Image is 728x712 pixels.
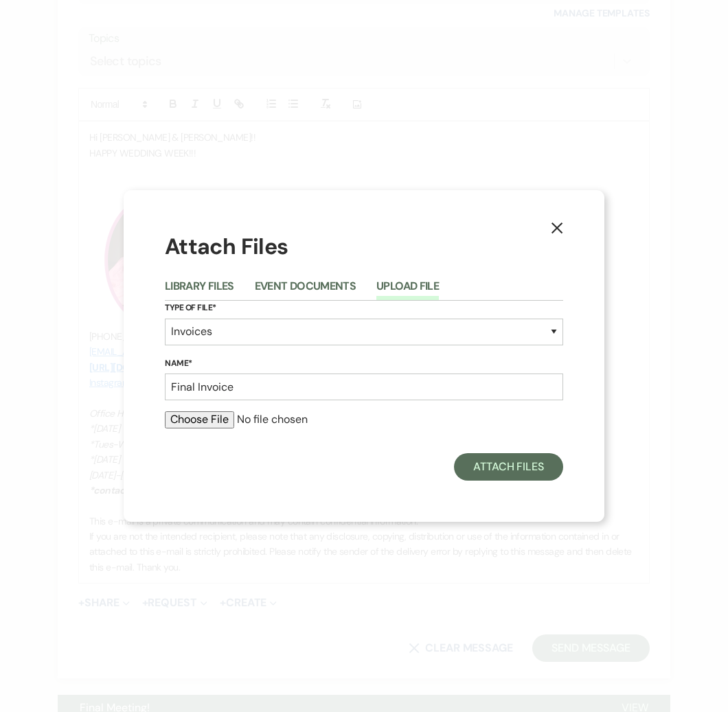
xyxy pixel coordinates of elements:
[255,281,356,300] button: Event Documents
[165,231,563,262] h1: Attach Files
[454,453,563,481] button: Attach Files
[165,356,563,371] label: Name*
[165,281,234,300] button: Library Files
[376,281,439,300] button: Upload File
[165,301,563,316] label: Type of File*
